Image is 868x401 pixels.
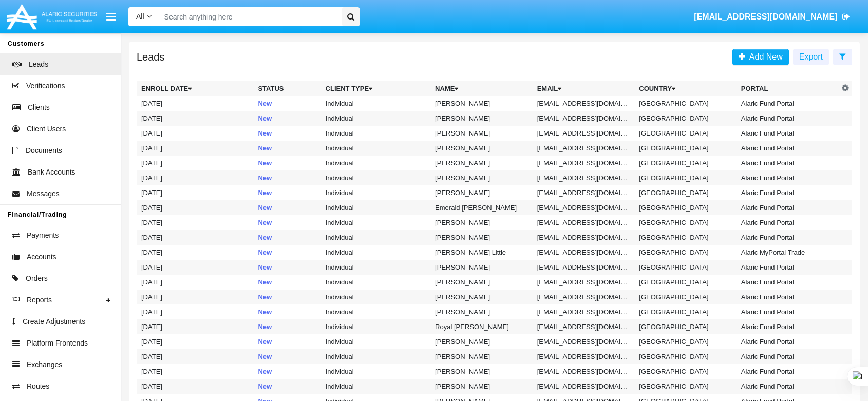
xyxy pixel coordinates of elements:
[254,111,321,126] td: New
[254,200,321,215] td: New
[159,7,338,26] input: Search
[322,215,431,230] td: Individual
[533,230,635,245] td: [EMAIL_ADDRESS][DOMAIN_NAME]
[533,126,635,141] td: [EMAIL_ADDRESS][DOMAIN_NAME]
[128,11,159,22] a: All
[737,304,839,319] td: Alaric Fund Portal
[137,53,165,61] h5: Leads
[27,295,52,305] span: Reports
[635,275,737,290] td: [GEOGRAPHIC_DATA]
[322,379,431,394] td: Individual
[737,200,839,215] td: Alaric Fund Portal
[27,124,66,135] span: Client Users
[137,245,254,260] td: [DATE]
[737,319,839,334] td: Alaric Fund Portal
[431,364,533,379] td: [PERSON_NAME]
[23,316,85,327] span: Create Adjustments
[737,156,839,170] td: Alaric Fund Portal
[322,81,431,97] th: Client Type
[137,275,254,290] td: [DATE]
[137,304,254,319] td: [DATE]
[635,349,737,364] td: [GEOGRAPHIC_DATA]
[737,275,839,290] td: Alaric Fund Portal
[27,359,62,370] span: Exchanges
[137,334,254,349] td: [DATE]
[737,96,839,111] td: Alaric Fund Portal
[431,200,533,215] td: Emerald [PERSON_NAME]
[137,96,254,111] td: [DATE]
[635,230,737,245] td: [GEOGRAPHIC_DATA]
[431,304,533,319] td: [PERSON_NAME]
[137,81,254,97] th: Enroll Date
[737,230,839,245] td: Alaric Fund Portal
[635,364,737,379] td: [GEOGRAPHIC_DATA]
[254,245,321,260] td: New
[254,156,321,170] td: New
[533,275,635,290] td: [EMAIL_ADDRESS][DOMAIN_NAME]
[137,111,254,126] td: [DATE]
[635,290,737,304] td: [GEOGRAPHIC_DATA]
[635,156,737,170] td: [GEOGRAPHIC_DATA]
[137,319,254,334] td: [DATE]
[254,126,321,141] td: New
[431,96,533,111] td: [PERSON_NAME]
[533,245,635,260] td: [EMAIL_ADDRESS][DOMAIN_NAME]
[254,349,321,364] td: New
[533,290,635,304] td: [EMAIL_ADDRESS][DOMAIN_NAME]
[737,111,839,126] td: Alaric Fund Portal
[737,170,839,185] td: Alaric Fund Portal
[27,230,59,241] span: Payments
[431,349,533,364] td: [PERSON_NAME]
[635,215,737,230] td: [GEOGRAPHIC_DATA]
[533,319,635,334] td: [EMAIL_ADDRESS][DOMAIN_NAME]
[533,141,635,156] td: [EMAIL_ADDRESS][DOMAIN_NAME]
[431,379,533,394] td: [PERSON_NAME]
[5,2,99,32] img: Logo image
[322,126,431,141] td: Individual
[799,52,823,61] span: Export
[533,185,635,200] td: [EMAIL_ADDRESS][DOMAIN_NAME]
[431,275,533,290] td: [PERSON_NAME]
[431,141,533,156] td: [PERSON_NAME]
[635,304,737,319] td: [GEOGRAPHIC_DATA]
[254,260,321,275] td: New
[254,364,321,379] td: New
[533,81,635,97] th: Email
[322,230,431,245] td: Individual
[27,338,88,349] span: Platform Frontends
[26,273,48,284] span: Orders
[793,49,829,65] button: Export
[737,379,839,394] td: Alaric Fund Portal
[322,96,431,111] td: Individual
[137,200,254,215] td: [DATE]
[27,252,56,262] span: Accounts
[322,275,431,290] td: Individual
[533,379,635,394] td: [EMAIL_ADDRESS][DOMAIN_NAME]
[254,319,321,334] td: New
[635,141,737,156] td: [GEOGRAPHIC_DATA]
[689,3,855,31] a: [EMAIL_ADDRESS][DOMAIN_NAME]
[254,185,321,200] td: New
[137,170,254,185] td: [DATE]
[737,185,839,200] td: Alaric Fund Portal
[28,102,50,113] span: Clients
[431,156,533,170] td: [PERSON_NAME]
[322,304,431,319] td: Individual
[431,290,533,304] td: [PERSON_NAME]
[254,96,321,111] td: New
[137,290,254,304] td: [DATE]
[533,96,635,111] td: [EMAIL_ADDRESS][DOMAIN_NAME]
[533,200,635,215] td: [EMAIL_ADDRESS][DOMAIN_NAME]
[737,260,839,275] td: Alaric Fund Portal
[635,260,737,275] td: [GEOGRAPHIC_DATA]
[431,170,533,185] td: [PERSON_NAME]
[732,49,789,65] a: Add New
[635,200,737,215] td: [GEOGRAPHIC_DATA]
[322,185,431,200] td: Individual
[635,379,737,394] td: [GEOGRAPHIC_DATA]
[635,319,737,334] td: [GEOGRAPHIC_DATA]
[136,12,144,21] span: All
[254,141,321,156] td: New
[137,364,254,379] td: [DATE]
[254,275,321,290] td: New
